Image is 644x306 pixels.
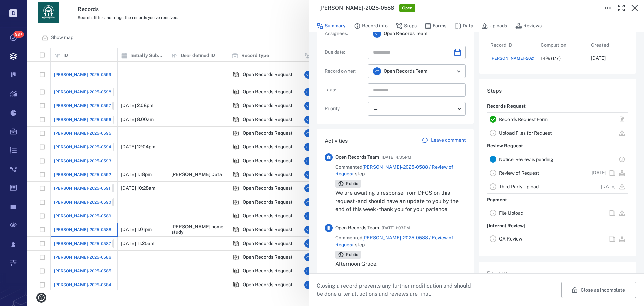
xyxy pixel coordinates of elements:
[325,105,365,112] p: Priority :
[591,55,606,62] p: [DATE]
[335,154,379,161] span: Open Records Team
[479,262,636,305] div: ReviewsThere is nothing here yet
[588,38,638,52] div: Created
[454,67,463,76] button: Open
[335,235,453,247] a: [PERSON_NAME]-2025-0588 / Review of Request
[335,260,466,268] p: Afternoon Grace,
[487,140,523,152] p: Review Request
[382,224,410,232] span: [DATE] 1:03PM
[592,170,606,176] p: [DATE]
[373,30,381,38] div: O T
[425,19,446,32] button: Forms
[487,100,526,113] p: Records Request
[499,157,553,162] a: Notice-Review is pending
[601,1,614,15] button: Toggle to Edit Boxes
[325,30,365,37] p: Assignees :
[479,79,636,262] div: StepsRecords RequestRecords Request FormUpload Files for RequestReview RequestNotice-Review is pe...
[541,56,561,61] div: 14% (1/7)
[325,137,348,145] h6: Activities
[628,1,641,15] button: Close
[13,31,24,38] span: 99+
[499,130,552,136] a: Upload Files for Request
[490,36,512,54] div: Record ID
[9,9,17,17] p: D
[325,87,365,93] p: Tags :
[591,36,609,54] div: Created
[431,137,466,144] p: Leave comment
[451,46,464,59] button: Choose date
[335,164,453,176] a: [PERSON_NAME]-2025-0588 / Review of Request
[499,236,522,242] a: QA Review
[396,19,417,32] button: Steps
[384,68,427,75] span: Open Records Team
[487,270,628,278] h6: Reviews
[561,282,636,298] button: Close as incomplete
[354,19,388,32] button: Record info
[335,189,466,213] p: We are awaiting a response from DFCS on this request - and should have an update to you by the en...
[335,235,466,248] span: Commented step
[487,38,537,52] div: Record ID
[541,36,566,54] div: Completion
[335,164,466,177] span: Commented step
[499,170,539,176] a: Review of Request
[373,67,381,75] div: O T
[15,5,29,11] span: Help
[325,68,365,75] p: Record owner :
[614,1,628,15] button: Toggle Fullscreen
[499,184,539,189] a: Third Party Upload
[487,246,523,258] p: Record Delivery
[345,181,360,187] span: Public
[317,19,346,32] button: Summary
[499,117,548,122] a: Records Request Form
[384,30,427,37] span: Open Records Team
[537,38,588,52] div: Completion
[515,19,542,32] button: Reviews
[499,210,523,216] a: File Upload
[345,252,360,258] span: Public
[481,19,507,32] button: Uploads
[490,55,548,61] a: [PERSON_NAME]-2025-0588
[373,105,455,113] div: —
[335,225,379,231] span: Open Records Team
[487,194,507,206] p: Payment
[487,220,525,232] p: [Internal Review]
[601,183,616,190] p: [DATE]
[401,5,414,11] span: Open
[487,87,628,95] h6: Steps
[422,137,466,145] a: Leave comment
[382,153,411,161] span: [DATE] 4:35PM
[317,282,476,298] p: Closing a record prevents any further modification and should be done after all actions and revie...
[319,4,394,12] h3: [PERSON_NAME]-2025-0588
[454,19,473,32] button: Data
[325,49,365,56] p: Due date :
